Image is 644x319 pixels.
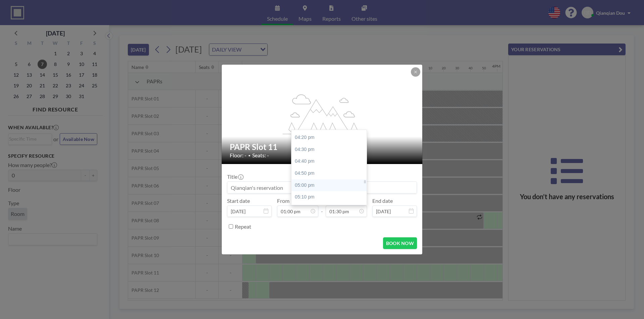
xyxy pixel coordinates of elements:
label: Title [227,173,243,180]
span: Floor: - [230,152,247,159]
input: Qianqian's reservation [227,182,417,193]
h2: PAPR Slot 11 [230,142,415,152]
label: Start date [227,197,250,204]
span: - [321,200,323,215]
label: Repeat [235,223,251,230]
label: End date [372,197,393,204]
span: Seats: - [252,152,269,159]
div: 04:20 pm [291,132,370,144]
div: 05:00 pm [291,179,370,191]
button: BOOK NOW [383,237,417,249]
div: 04:50 pm [291,167,370,179]
label: From [277,197,289,204]
div: 04:30 pm [291,144,370,156]
div: 04:40 pm [291,155,370,167]
div: 05:20 pm [291,203,370,215]
span: • [248,153,251,158]
div: 05:10 pm [291,191,370,203]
